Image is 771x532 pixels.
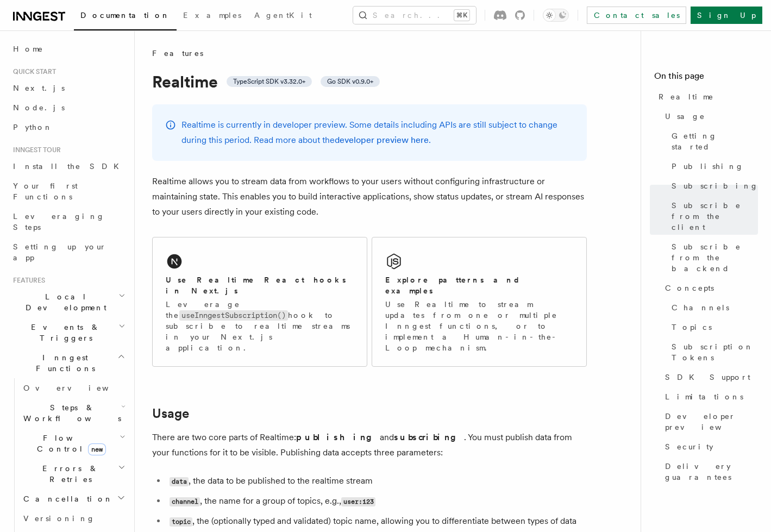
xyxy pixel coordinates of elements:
p: Realtime allows you to stream data from workflows to your users without configuring infrastructur... [152,174,587,220]
span: Leveraging Steps [13,212,105,231]
a: Sign Up [691,7,762,24]
span: Subscription Tokens [672,341,758,363]
span: SDK Support [665,372,750,383]
span: Home [13,43,43,54]
kbd: ⌘K [454,10,469,21]
a: Usage [152,406,189,421]
a: Subscribing [667,176,758,196]
span: Cancellation [19,493,113,504]
a: Channels [667,298,758,317]
span: TypeScript SDK v3.32.0+ [233,77,305,86]
a: Subscribe from the client [667,196,758,237]
h2: Use Realtime React hooks in Next.js [166,274,354,296]
button: Search...⌘K [353,7,476,24]
p: There are two core parts of Realtime: and . You must publish data from your functions for it to b... [152,430,587,460]
a: Concepts [661,278,758,298]
a: Getting started [667,126,758,157]
h2: Explore patterns and examples [385,274,573,296]
span: Inngest Functions [9,352,117,374]
button: Toggle dark mode [543,9,569,22]
button: Local Development [9,287,128,317]
a: Developer preview [661,406,758,437]
span: Examples [183,11,241,20]
code: channel [170,497,200,506]
a: AgentKit [248,3,318,29]
span: Delivery guarantees [665,461,758,483]
a: Delivery guarantees [661,456,758,487]
a: developer preview here [335,135,429,145]
a: Versioning [19,509,128,528]
span: Flow Control [19,433,120,454]
a: Publishing [667,157,758,176]
span: Subscribe from the backend [672,241,758,274]
li: , the (optionally typed and validated) topic name, allowing you to differentiate between types of... [166,514,587,529]
a: Usage [661,107,758,126]
a: Contact sales [587,7,686,24]
a: Subscription Tokens [667,337,758,367]
span: Publishing [672,161,744,172]
span: Setting up your app [13,242,106,262]
a: Setting up your app [9,237,128,267]
code: useInngestSubscription() [179,310,288,321]
button: Flow Controlnew [19,428,128,459]
a: Overview [19,378,128,398]
span: Versioning [23,514,95,523]
span: Install the SDK [13,162,126,171]
span: Concepts [665,283,714,293]
code: data [170,477,189,486]
a: Install the SDK [9,157,128,176]
button: Errors & Retries [19,459,128,489]
button: Events & Triggers [9,317,128,348]
span: Overview [23,384,135,392]
span: AgentKit [254,11,312,20]
span: Channels [672,302,729,313]
a: Your first Functions [9,176,128,206]
button: Inngest Functions [9,348,128,378]
span: Next.js [13,84,65,92]
span: Realtime [659,91,714,102]
button: Cancellation [19,489,128,509]
a: Topics [667,317,758,337]
span: new [88,443,106,455]
span: Developer preview [665,411,758,433]
a: Python [9,117,128,137]
code: topic [170,517,192,527]
span: Your first Functions [13,181,78,201]
span: Limitations [665,391,743,402]
p: Leverage the hook to subscribe to realtime streams in your Next.js application. [166,299,354,353]
a: Use Realtime React hooks in Next.jsLeverage theuseInngestSubscription()hook to subscribe to realt... [152,237,367,367]
strong: subscribing [394,432,464,442]
span: Subscribing [672,180,759,191]
p: Use Realtime to stream updates from one or multiple Inngest functions, or to implement a Human-in... [385,299,573,353]
a: Examples [177,3,248,29]
span: Steps & Workflows [19,402,121,424]
h4: On this page [654,70,758,87]
span: Local Development [9,291,118,313]
a: Next.js [9,78,128,98]
p: Realtime is currently in developer preview. Some details including APIs are still subject to chan... [181,117,574,148]
span: Node.js [13,103,65,112]
a: Explore patterns and examplesUse Realtime to stream updates from one or multiple Inngest function... [372,237,587,367]
a: Leveraging Steps [9,206,128,237]
code: user:123 [341,497,375,506]
a: Limitations [661,387,758,406]
strong: publishing [296,432,380,442]
span: Events & Triggers [9,322,118,343]
a: Home [9,39,128,59]
a: Realtime [654,87,758,107]
a: SDK Support [661,367,758,387]
h1: Realtime [152,72,587,91]
span: Documentation [80,11,170,20]
a: Node.js [9,98,128,117]
span: Go SDK v0.9.0+ [327,77,373,86]
a: Subscribe from the backend [667,237,758,278]
span: Subscribe from the client [672,200,758,233]
button: Steps & Workflows [19,398,128,428]
li: , the data to be published to the realtime stream [166,473,587,489]
span: Python [13,123,53,132]
span: Topics [672,322,712,333]
li: , the name for a group of topics, e.g., [166,493,587,509]
span: Errors & Retries [19,463,118,485]
span: Getting started [672,130,758,152]
span: Quick start [9,67,56,76]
